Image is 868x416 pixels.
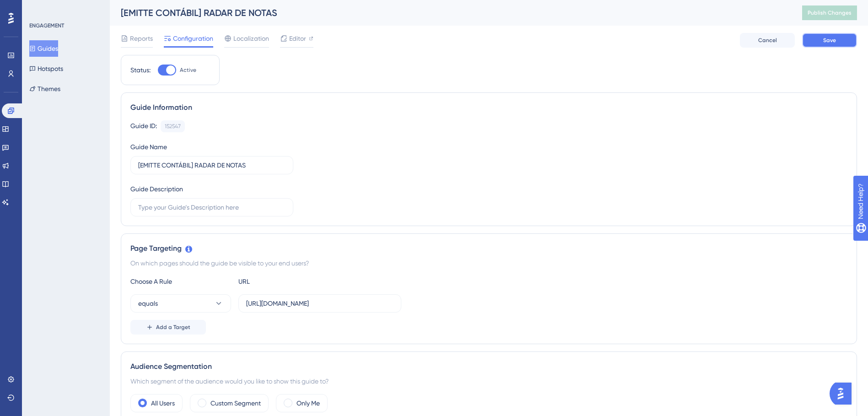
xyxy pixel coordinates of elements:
span: Publish Changes [808,9,852,16]
button: equals [130,294,231,313]
div: Status: [130,65,151,76]
label: Custom Segment [210,398,261,409]
input: Type your Guide’s Description here [138,202,286,212]
button: Publish Changes [802,5,857,20]
input: Type your Guide’s Name here [138,160,286,170]
span: Active [180,66,196,74]
div: Guide Name [130,141,167,152]
label: Only Me [297,398,320,409]
button: Hotspots [29,60,63,77]
iframe: UserGuiding AI Assistant Launcher [830,380,857,407]
div: ENGAGEMENT [29,22,64,29]
button: Cancel [740,33,795,48]
span: Editor [289,33,306,44]
div: Which segment of the audience would you like to show this guide to? [130,376,847,387]
div: Choose A Rule [130,276,231,287]
div: Page Targeting [130,243,847,254]
div: Guide Description [130,184,183,194]
button: Add a Target [130,320,206,335]
button: Save [802,33,857,48]
div: URL [238,276,339,287]
div: Guide Information [130,102,847,113]
span: Configuration [173,33,213,44]
span: equals [138,298,158,309]
span: Cancel [758,37,777,44]
input: yourwebsite.com/path [246,298,394,308]
span: Add a Target [156,324,190,331]
label: All Users [151,398,175,409]
div: Guide ID: [130,120,157,132]
span: Need Help? [22,2,57,13]
div: [EMITTE CONTÁBIL] RADAR DE NOTAS [121,6,779,19]
button: Themes [29,81,60,97]
span: Save [823,37,836,44]
div: On which pages should the guide be visible to your end users? [130,258,847,269]
div: 152547 [165,123,181,130]
span: Reports [130,33,153,44]
div: Audience Segmentation [130,361,847,372]
span: Localization [233,33,269,44]
button: Guides [29,40,58,57]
